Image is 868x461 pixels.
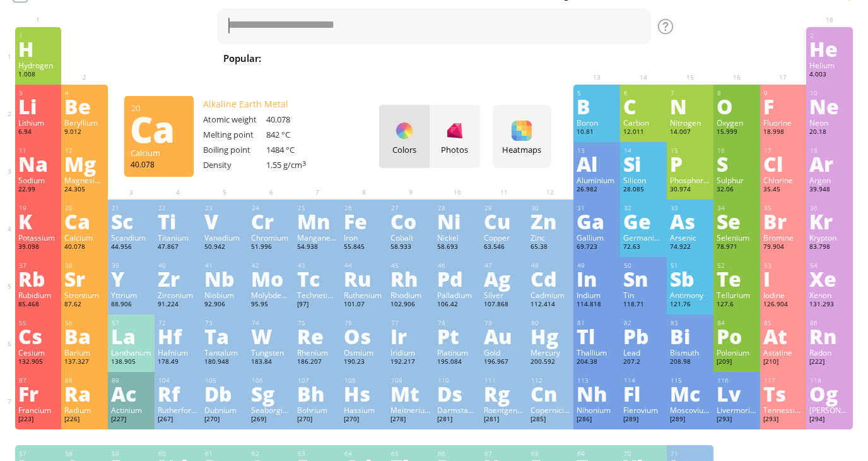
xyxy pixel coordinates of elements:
[624,204,664,212] div: 32
[18,128,59,138] div: 6.94
[205,261,245,270] div: 41
[763,347,804,357] div: Astatine
[810,204,850,212] div: 36
[623,242,664,253] div: 72.63
[577,96,617,116] div: B
[111,211,151,231] div: Sc
[390,268,431,289] div: Rh
[809,128,850,138] div: 20.18
[298,319,337,327] div: 75
[623,153,664,174] div: Si
[204,300,245,310] div: 92.906
[251,232,291,242] div: Chromium
[18,357,59,368] div: 132.905
[437,242,478,253] div: 58.693
[577,261,617,270] div: 49
[670,326,710,346] div: Bi
[484,300,524,310] div: 107.868
[670,117,710,128] div: Nitrogen
[809,232,850,242] div: Krypton
[809,175,850,185] div: Argon
[810,261,850,270] div: 54
[531,268,571,289] div: Cd
[18,211,59,231] div: K
[64,175,105,185] div: Magnesium
[158,232,198,242] div: Titanium
[531,232,571,242] div: Zinc
[251,290,291,300] div: Molybdenum
[810,319,850,327] div: 86
[19,147,59,155] div: 11
[717,211,757,231] div: Se
[484,347,524,357] div: Gold
[670,232,710,242] div: Arsenic
[344,204,384,212] div: 26
[810,89,850,97] div: 10
[64,185,105,195] div: 24.305
[623,96,664,116] div: C
[64,211,105,231] div: Ca
[64,268,105,289] div: Sr
[623,347,664,357] div: Lead
[390,326,431,346] div: Ir
[266,144,329,155] div: 1484 °C
[111,232,151,242] div: Scandium
[717,147,757,155] div: 16
[358,51,400,66] span: Water
[623,175,664,185] div: Silicon
[670,153,710,174] div: P
[531,319,571,327] div: 80
[531,204,571,212] div: 30
[18,242,59,253] div: 39.098
[577,128,617,138] div: 10.81
[531,300,571,310] div: 112.414
[18,117,59,128] div: Lithium
[64,347,105,357] div: Barium
[809,153,850,174] div: Ar
[297,232,337,242] div: Manganese
[717,242,757,253] div: 78.971
[158,347,198,357] div: Hafnium
[19,261,59,270] div: 37
[670,242,710,253] div: 74.922
[18,39,59,59] div: H
[717,326,757,346] div: Po
[809,70,850,80] div: 4.003
[18,60,59,70] div: Hydrogen
[623,268,664,289] div: Sn
[670,290,710,300] div: Antimony
[18,232,59,242] div: Potassium
[763,96,804,116] div: F
[158,211,198,231] div: Ti
[205,204,245,212] div: 23
[204,347,245,357] div: Tantalum
[529,51,609,66] span: H SO + NaOH
[624,147,664,155] div: 14
[531,347,571,357] div: Mercury
[252,319,291,327] div: 74
[531,326,571,346] div: Hg
[809,290,850,300] div: Xenon
[158,242,198,253] div: 47.867
[111,347,151,357] div: Lanthanum
[251,347,291,357] div: Tungsten
[717,89,757,97] div: 8
[717,117,757,128] div: Oxygen
[809,39,850,59] div: He
[18,153,59,174] div: Na
[623,211,664,231] div: Ge
[717,128,757,138] div: 15.999
[671,319,710,327] div: 83
[111,268,151,289] div: Y
[763,117,804,128] div: Fluorine
[203,159,266,171] div: Density
[390,290,431,300] div: Rhodium
[112,319,151,327] div: 57
[763,153,804,174] div: Cl
[484,290,524,300] div: Silver
[204,326,245,346] div: Ta
[717,175,757,185] div: Sulphur
[158,300,198,310] div: 91.224
[390,242,431,253] div: 58.933
[437,268,478,289] div: Pd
